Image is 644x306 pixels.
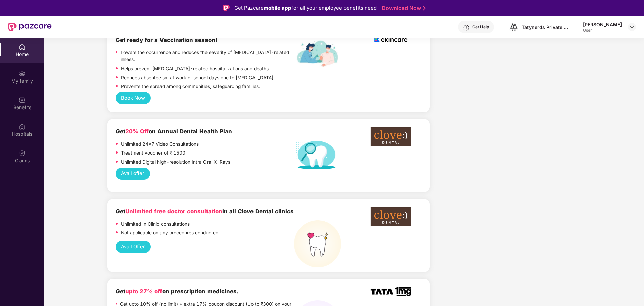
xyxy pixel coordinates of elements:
[19,70,26,77] img: svg+xml;base64,PHN2ZyB3aWR0aD0iMjAiIGhlaWdodD0iMjAiIHZpZXdCb3g9IjAgMCAyMCAyMCIgZmlsbD0ibm9uZSIgeG...
[223,5,230,11] img: Logo
[423,5,426,12] img: Stroke
[472,24,489,30] div: Get Help
[121,221,190,228] p: Unlimited In Clinic consultations
[382,5,424,12] a: Download Now
[125,128,149,135] span: 20% Off
[371,207,411,226] img: clove-dental%20png.png
[116,92,151,104] button: Book Now
[19,97,26,103] img: svg+xml;base64,PHN2ZyBpZD0iQmVuZWZpdHMiIHhtbG5zPSJodHRwOi8vd3d3LnczLm9yZy8yMDAwL3N2ZyIgd2lkdGg9Ij...
[121,141,199,148] p: Unlimited 24x7 Video Consultations
[19,44,26,50] img: svg+xml;base64,PHN2ZyBpZD0iSG9tZSIgeG1sbnM9Imh0dHA6Ly93d3cudzMub3JnLzIwMDAvc3ZnIiB3aWR0aD0iMjAiIG...
[294,140,341,170] img: Dental%20helath%20plan.png
[294,40,341,67] img: labelEkincare.png
[371,287,411,296] img: TATA_1mg_Logo.png
[116,128,232,135] b: Get on Annual Dental Health Plan
[116,288,238,295] b: Get on prescription medicines.
[121,65,270,73] p: Helps prevent [MEDICAL_DATA]-related hospitalizations and deaths.
[264,5,291,11] strong: mobile app
[121,83,260,90] p: Prevents the spread among communities, safeguarding families.
[116,208,294,215] b: Get in all Clove Dental clinics
[509,22,519,32] img: logo%20-%20black%20(1).png
[19,150,26,157] img: svg+xml;base64,PHN2ZyBpZD0iQ2xhaW0iIHhtbG5zPSJodHRwOi8vd3d3LnczLm9yZy8yMDAwL3N2ZyIgd2lkdGg9IjIwIi...
[583,28,622,33] div: User
[125,208,222,215] span: Unlimited free doctor consultation
[121,149,185,157] p: Treatment voucher of ₹ 1500
[234,4,377,12] div: Get Pazcare for all your employee benefits need
[116,241,151,253] button: Avail Offer
[121,159,230,166] p: Unlimited Digital high-resolution Intra Oral X-Rays
[121,74,275,82] p: Reduces absenteeism at work or school days due to [MEDICAL_DATA].
[121,49,294,63] p: Lowers the occurrence and reduces the severity of [MEDICAL_DATA]-related illness.
[371,27,411,52] img: logoEkincare.png
[116,168,150,180] button: Avail offer
[19,123,26,130] img: svg+xml;base64,PHN2ZyBpZD0iSG9zcGl0YWxzIiB4bWxucz0iaHR0cDovL3d3dy53My5vcmcvMjAwMC9zdmciIHdpZHRoPS...
[116,28,217,43] b: Vaccination, Get ready for a Vaccination season!
[294,220,341,267] img: teeth%20high.png
[125,288,162,295] span: upto 27% off
[463,24,470,31] img: svg+xml;base64,PHN2ZyBpZD0iSGVscC0zMngzMiIgeG1sbnM9Imh0dHA6Ly93d3cudzMub3JnLzIwMDAvc3ZnIiB3aWR0aD...
[371,127,411,146] img: clove-dental%20png.png
[8,23,52,31] img: New Pazcare Logo
[121,229,218,237] p: Not applicable on any procedures conducted
[583,21,622,28] div: [PERSON_NAME]
[629,24,635,30] img: svg+xml;base64,PHN2ZyBpZD0iRHJvcGRvd24tMzJ4MzIiIHhtbG5zPSJodHRwOi8vd3d3LnczLm9yZy8yMDAwL3N2ZyIgd2...
[522,24,569,30] div: Tatynerds Private Limited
